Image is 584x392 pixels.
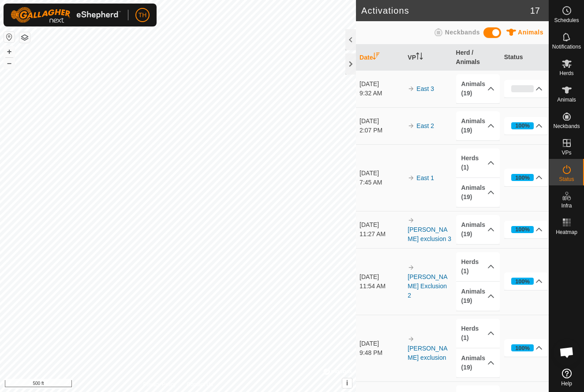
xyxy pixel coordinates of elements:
div: 9:32 AM [359,89,404,98]
button: Reset Map [4,32,15,42]
div: 100% [515,344,530,352]
a: [PERSON_NAME] exclusion [408,345,447,361]
button: + [4,46,15,57]
div: 100% [511,278,534,285]
p-accordion-header: 100% [504,221,548,238]
div: [DATE] [359,220,404,230]
img: arrow [408,335,415,343]
a: Contact Us [187,381,213,388]
p-sorticon: Activate to sort [373,54,380,61]
button: i [342,378,352,388]
div: 100% [511,122,534,129]
div: 0% [511,85,534,92]
p-accordion-header: Animals (19) [456,74,500,103]
div: 100% [511,226,534,233]
div: 100% [515,121,530,130]
p-accordion-header: 100% [504,117,548,135]
a: East 1 [416,174,434,181]
span: Animals [518,29,543,36]
div: 11:27 AM [359,230,404,239]
div: 100% [515,277,530,286]
span: i [346,379,348,387]
button: Map Layers [19,32,30,43]
span: Neckbands [553,124,580,129]
span: Status [559,177,574,182]
div: [DATE] [359,272,404,282]
div: [DATE] [359,117,404,126]
p-accordion-header: 0% [504,80,548,98]
img: arrow [408,85,415,92]
div: 100% [515,225,530,234]
div: [DATE] [359,79,404,89]
p-accordion-header: Herds (1) [456,148,500,177]
p-accordion-header: Herds (1) [456,319,500,348]
th: VP [404,45,452,71]
a: Privacy Policy [143,381,176,388]
div: [DATE] [359,169,404,178]
p-accordion-header: Animals (19) [456,111,500,140]
div: 100% [511,344,534,351]
h2: Activations [361,5,530,16]
p-accordion-header: 100% [504,339,548,357]
a: [PERSON_NAME] Exclusion 2 [408,273,447,299]
span: Infra [561,203,572,208]
p-accordion-header: Animals (19) [456,178,500,207]
button: – [4,58,15,68]
span: 17 [530,4,540,17]
div: 9:48 PM [359,348,404,358]
span: Help [561,381,572,386]
span: Animals [557,97,576,102]
a: East 2 [416,122,434,129]
p-accordion-header: 100% [504,169,548,186]
a: Help [549,365,584,390]
div: 100% [515,173,530,182]
div: 2:07 PM [359,126,404,135]
div: [DATE] [359,339,404,348]
span: TH [139,11,147,20]
p-accordion-header: Animals (19) [456,215,500,244]
span: Schedules [554,18,579,23]
th: Herd / Animals [453,45,501,71]
span: Notifications [552,44,581,49]
th: Date [356,45,404,71]
th: Status [501,45,549,71]
span: Herds [559,71,573,76]
a: East 3 [416,85,434,92]
p-accordion-header: Herds (1) [456,252,500,281]
a: [PERSON_NAME] exclusion 3 [408,226,451,242]
span: Heatmap [556,230,577,235]
img: Gallagher Logo [11,7,121,23]
p-accordion-header: 100% [504,272,548,290]
img: arrow [408,217,415,224]
div: 100% [511,174,534,181]
p-accordion-header: Animals (19) [456,282,500,311]
img: arrow [408,264,415,271]
div: 7:45 AM [359,178,404,187]
img: arrow [408,122,415,129]
p-accordion-header: Animals (19) [456,348,500,377]
span: VPs [562,150,571,155]
p-sorticon: Activate to sort [416,54,423,61]
div: Open chat [554,339,580,366]
img: arrow [408,174,415,181]
span: Neckbands [445,29,480,36]
div: 11:54 AM [359,282,404,291]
